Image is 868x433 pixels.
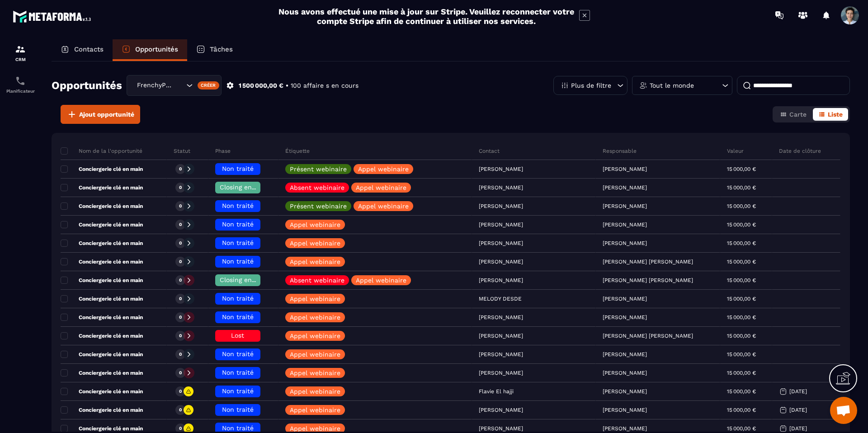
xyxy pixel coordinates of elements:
p: Appel webinaire [356,184,406,191]
div: Créer [198,81,220,89]
p: 0 [179,203,182,209]
p: Appel webinaire [358,166,409,172]
p: Responsable [603,147,637,155]
p: Appel webinaire [290,296,340,302]
span: Non traité [222,313,254,320]
span: FrenchyPartners [135,80,175,90]
img: scheduler [15,75,26,86]
span: Carte [789,111,807,118]
p: 15 000,00 € [727,296,756,302]
p: CRM [2,57,38,62]
span: Non traité [222,369,254,376]
span: Non traité [222,350,254,358]
p: Statut [174,147,190,155]
span: Non traité [222,239,254,246]
p: [PERSON_NAME] [603,296,647,302]
p: Contact [479,147,500,155]
p: Conciergerie clé en main [61,221,143,228]
p: 15 000,00 € [727,425,756,432]
p: [PERSON_NAME] [603,203,647,209]
p: Conciergerie clé en main [61,388,143,395]
p: 0 [179,277,182,283]
p: Planificateur [2,89,38,94]
p: Présent webinaire [290,203,347,209]
p: Appel webinaire [290,314,340,320]
p: [PERSON_NAME] [603,314,647,320]
p: 15 000,00 € [727,351,756,358]
p: Appel webinaire [356,277,406,283]
p: Appel webinaire [358,203,409,209]
p: Phase [215,147,231,155]
span: Non traité [222,387,254,395]
p: 15 000,00 € [727,407,756,413]
span: Non traité [222,406,254,413]
span: Closing en cours [220,184,271,191]
p: 15 000,00 € [727,184,756,191]
p: Conciergerie clé en main [61,332,143,339]
span: Non traité [222,424,254,432]
p: [PERSON_NAME] [603,370,647,376]
p: Absent webinaire [290,277,344,283]
p: Conciergerie clé en main [61,165,143,173]
p: 15 000,00 € [727,259,756,265]
img: logo [13,8,94,25]
div: Search for option [127,75,222,96]
p: Conciergerie clé en main [61,202,143,210]
p: Conciergerie clé en main [61,406,143,414]
p: Opportunités [135,45,178,53]
p: [PERSON_NAME] [603,388,647,395]
p: Conciergerie clé en main [61,369,143,377]
p: 0 [179,351,182,358]
p: 15 000,00 € [727,388,756,395]
p: Appel webinaire [290,240,340,246]
p: Étiquette [285,147,310,155]
p: 15 000,00 € [727,277,756,283]
p: Conciergerie clé en main [61,184,143,191]
p: 0 [179,407,182,413]
span: Non traité [222,258,254,265]
span: Non traité [222,295,254,302]
p: Date de clôture [779,147,821,155]
p: Conciergerie clé en main [61,277,143,284]
span: Closing en cours [220,276,271,283]
a: formationformationCRM [2,37,38,69]
p: 1 500 000,00 € [239,81,283,90]
p: 15 000,00 € [727,333,756,339]
p: Conciergerie clé en main [61,295,143,302]
p: [PERSON_NAME] [603,184,647,191]
p: 0 [179,314,182,320]
p: Tâches [210,45,233,53]
a: Opportunités [113,39,187,61]
p: Appel webinaire [290,425,340,432]
a: Tâches [187,39,242,61]
p: 0 [179,184,182,191]
p: 0 [179,240,182,246]
p: [PERSON_NAME] [603,425,647,432]
p: 15 000,00 € [727,221,756,228]
p: [PERSON_NAME] [603,407,647,413]
p: [PERSON_NAME] [603,351,647,358]
span: Lost [231,332,244,339]
p: Conciergerie clé en main [61,258,143,265]
p: [PERSON_NAME] [PERSON_NAME] [603,277,693,283]
p: Appel webinaire [290,351,340,358]
p: Appel webinaire [290,370,340,376]
button: Carte [774,108,812,121]
p: 15 000,00 € [727,203,756,209]
span: Non traité [222,202,254,209]
p: Appel webinaire [290,259,340,265]
span: Liste [828,111,843,118]
span: Non traité [222,221,254,228]
p: Appel webinaire [290,221,340,228]
span: Ajout opportunité [79,110,134,119]
span: Non traité [222,165,254,172]
p: 0 [179,333,182,339]
p: 0 [179,425,182,432]
p: 0 [179,296,182,302]
p: Tout le monde [650,82,694,89]
p: Nom de la l'opportunité [61,147,142,155]
p: Valeur [727,147,744,155]
h2: Nous avons effectué une mise à jour sur Stripe. Veuillez reconnecter votre compte Stripe afin de ... [278,7,575,26]
p: 0 [179,370,182,376]
p: 0 [179,259,182,265]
